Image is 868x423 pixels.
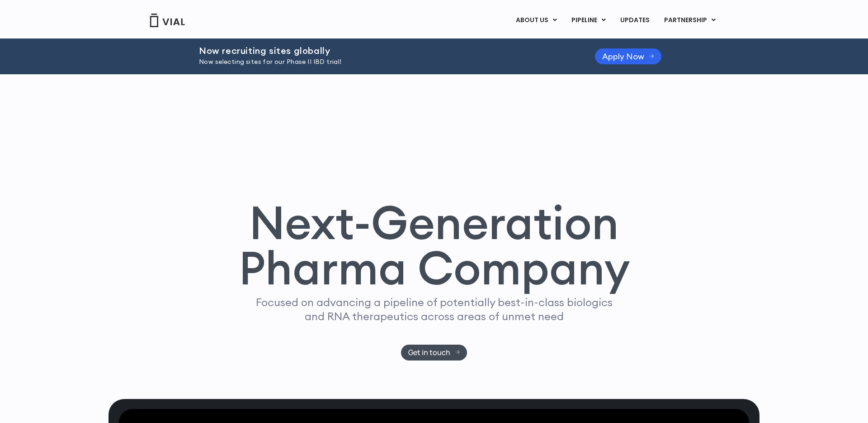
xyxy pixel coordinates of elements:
[149,14,185,27] img: Vial Logo
[408,349,450,356] span: Get in touch
[238,200,630,291] h1: Next-Generation Pharma Company
[199,57,572,67] p: Now selecting sites for our Phase II IBD trial!
[509,13,564,28] a: ABOUT USMenu Toggle
[401,345,467,361] a: Get in touch
[613,13,656,28] a: UPDATES
[252,295,616,323] p: Focused on advancing a pipeline of potentially best-in-class biologics and RNA therapeutics acros...
[564,13,613,28] a: PIPELINEMenu Toggle
[657,13,723,28] a: PARTNERSHIPMenu Toggle
[199,46,572,56] h2: Now recruiting sites globally
[602,53,644,60] span: Apply Now
[595,48,661,64] a: Apply Now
